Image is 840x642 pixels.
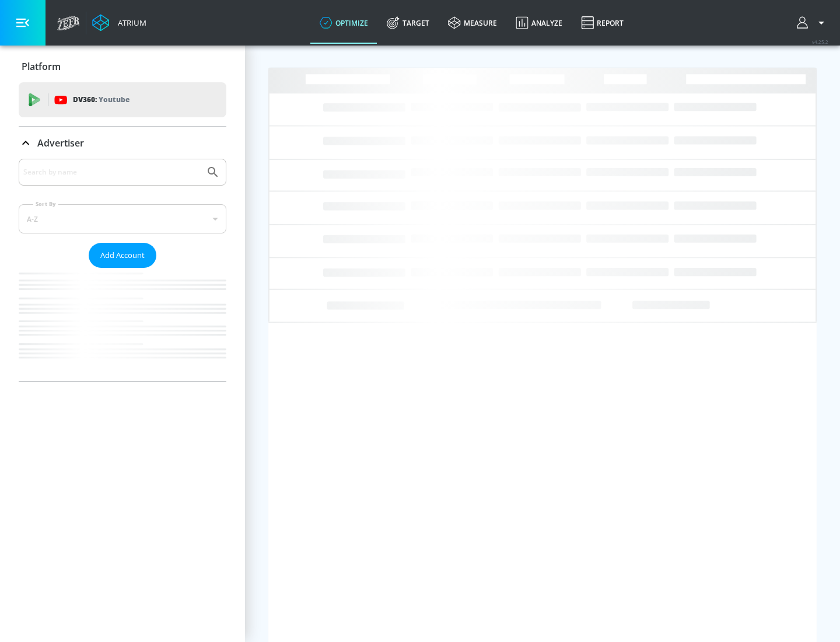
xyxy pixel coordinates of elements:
span: v 4.25.2 [812,39,828,45]
div: Advertiser [19,159,226,381]
a: Target [377,2,439,44]
p: Youtube [99,93,129,106]
div: Advertiser [19,127,226,159]
a: Atrium [92,14,146,32]
a: measure [439,2,506,44]
a: Report [572,2,633,44]
div: Atrium [113,18,146,28]
p: Platform [22,60,61,73]
a: optimize [310,2,377,44]
span: Add Account [100,249,145,262]
a: Analyze [506,2,572,44]
input: Search by name [23,165,200,180]
label: Sort By [33,200,58,208]
p: Advertiser [37,137,84,149]
div: A-Z [19,204,226,233]
nav: list of Advertiser [19,268,226,381]
p: DV360: [73,93,129,106]
div: DV360: Youtube [19,82,226,117]
div: Platform [19,50,226,83]
button: Add Account [89,243,156,268]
